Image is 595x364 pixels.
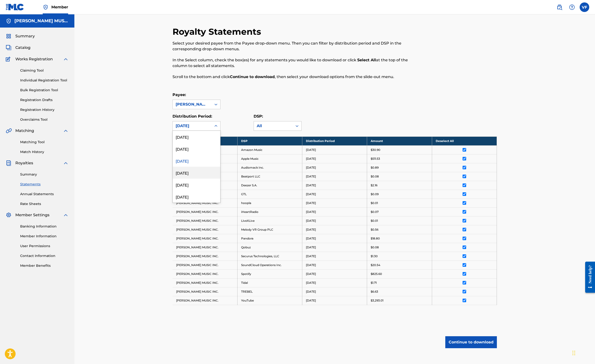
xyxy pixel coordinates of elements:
[302,154,367,163] td: [DATE]
[6,212,12,218] img: Member Settings
[371,148,380,152] p: $30.90
[302,145,367,154] td: [DATE]
[20,263,69,268] a: Member Benefits
[237,190,302,199] td: GTL
[302,261,367,269] td: [DATE]
[173,57,422,69] p: In the Select column, check the box(es) for any statements you would like to download or click at...
[15,33,35,39] span: Summary
[371,281,377,285] p: $1.71
[371,192,379,196] p: $0.09
[371,290,378,294] p: $6.63
[302,207,367,216] td: [DATE]
[173,261,237,269] td: [PERSON_NAME] MUSIC INC.
[173,269,237,278] td: [PERSON_NAME] MUSIC INC.
[173,207,237,216] td: [PERSON_NAME] MUSIC INC.
[237,234,302,243] td: Pandora
[173,155,220,167] div: [DATE]
[176,123,209,129] div: [DATE]
[302,269,367,278] td: [DATE]
[237,269,302,278] td: Spotify
[63,160,69,166] img: expand
[371,254,378,258] p: $1.30
[580,2,589,12] div: User Menu
[237,287,302,296] td: TREBEL
[371,298,383,303] p: $3,293.01
[20,140,69,145] a: Matching Tool
[173,296,237,305] td: [PERSON_NAME] MUSIC INC.
[173,287,237,296] td: [PERSON_NAME] MUSIC INC.
[173,252,237,261] td: [PERSON_NAME] MUSIC INC.
[371,263,380,267] p: $20.54
[237,199,302,207] td: hoopla
[237,296,302,305] td: YouTube
[371,183,377,188] p: $2.16
[20,68,69,73] a: Claiming Tool
[173,179,220,191] div: [DATE]
[173,191,220,203] div: [DATE]
[302,172,367,181] td: [DATE]
[173,167,220,179] div: [DATE]
[302,234,367,243] td: [DATE]
[432,136,497,145] th: Deselect All
[173,143,220,155] div: [DATE]
[6,18,12,24] img: Accounts
[51,4,68,10] span: Member
[357,58,376,62] strong: Select All
[302,287,367,296] td: [DATE]
[20,88,69,93] a: Bulk Registration Tool
[237,136,302,145] th: DSP
[302,296,367,305] td: [DATE]
[20,149,69,154] a: Match History
[569,4,575,10] img: help
[367,136,432,145] th: Amount
[176,102,209,107] div: [PERSON_NAME] MUSIC INC.
[6,56,12,62] img: Works Registration
[20,117,69,122] a: Overclaims Tool
[6,4,24,11] img: MLC Logo
[302,190,367,199] td: [DATE]
[173,26,263,37] h2: Royalty Statements
[173,243,237,252] td: [PERSON_NAME] MUSIC INC.
[302,225,367,234] td: [DATE]
[173,114,212,119] label: Distribution Period:
[15,56,53,62] span: Works Registration
[20,172,69,177] a: Summary
[555,2,564,12] a: Public Search
[63,128,69,134] img: expand
[15,160,33,166] span: Royalties
[173,131,220,143] div: [DATE]
[571,341,595,364] iframe: Chat Widget
[371,227,378,232] p: $0.56
[302,278,367,287] td: [DATE]
[6,33,35,39] a: SummarySummary
[20,182,69,187] a: Statements
[302,243,367,252] td: [DATE]
[371,219,378,223] p: $0.01
[20,192,69,197] a: Annual Statements
[237,172,302,181] td: Beatport LLC
[254,114,263,119] label: DSP:
[237,216,302,225] td: LiveXLive
[6,33,12,39] img: Summary
[6,128,12,134] img: Matching
[173,234,237,243] td: [PERSON_NAME] MUSIC INC.
[20,97,69,102] a: Registration Drafts
[302,181,367,190] td: [DATE]
[302,199,367,207] td: [DATE]
[302,136,367,145] th: Distribution Period
[557,4,562,10] img: search
[20,224,69,229] a: Banking Information
[237,252,302,261] td: Securus Technologies, LLC
[371,174,379,179] p: $0.08
[237,154,302,163] td: Apple Music
[371,236,380,241] p: $18.80
[15,128,34,134] span: Matching
[237,207,302,216] td: iHeartRadio
[237,225,302,234] td: Melody VR Group PLC
[63,212,69,218] img: expand
[302,252,367,261] td: [DATE]
[237,261,302,269] td: SoundCloud Operations Inc.
[371,272,382,276] p: $825.60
